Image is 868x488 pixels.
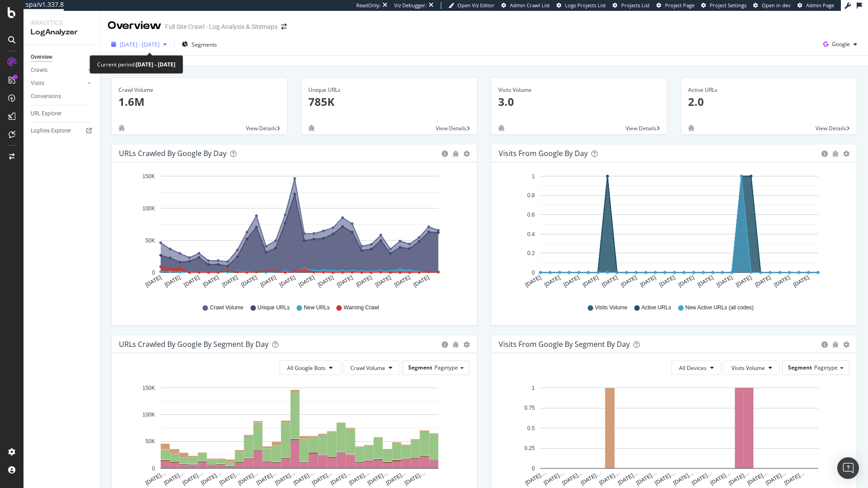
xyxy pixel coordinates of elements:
[626,124,656,132] span: View Details
[31,27,93,38] div: LogAnalyzer
[304,304,330,312] span: New URLs
[792,274,810,288] text: [DATE]
[31,79,44,88] div: Visits
[762,2,791,9] span: Open in dev
[613,2,650,9] a: Projects List
[202,274,220,288] text: [DATE]
[308,125,315,131] div: bug
[118,125,125,131] div: bug
[120,41,160,48] span: [DATE] - [DATE]
[343,360,400,375] button: Crawl Volume
[165,22,278,31] div: Full Site Crawl - Log Analysis & Sitemaps
[527,425,535,431] text: 0.5
[532,385,535,391] text: 1
[278,274,297,288] text: [DATE]
[688,125,694,131] div: bug
[152,270,155,276] text: 0
[31,109,61,118] div: URL Explorer
[753,2,791,9] a: Open in dev
[31,66,47,75] div: Crawls
[677,274,695,288] text: [DATE]
[527,250,535,256] text: 0.2
[671,360,722,375] button: All Devices
[356,2,381,9] div: ReadOnly:
[562,274,580,288] text: [DATE]
[773,274,791,288] text: [DATE]
[843,151,849,157] div: gear
[259,274,277,288] text: [DATE]
[499,382,846,487] svg: A chart.
[31,52,52,62] div: Overview
[31,79,85,88] a: Visits
[344,304,379,312] span: Warning Crawl
[119,149,226,158] div: URLs Crawled by Google by day
[31,52,94,62] a: Overview
[532,270,535,276] text: 0
[210,304,243,312] span: Crawl Volume
[119,170,467,295] svg: A chart.
[442,151,448,157] div: circle-info
[498,86,660,94] div: Visits Volume
[142,412,155,418] text: 100K
[665,2,694,9] span: Project Page
[308,94,470,109] p: 785K
[498,94,660,109] p: 3.0
[688,86,850,94] div: Active URLs
[297,274,316,288] text: [DATE]
[735,274,753,288] text: [DATE]
[142,385,155,391] text: 150K
[498,125,505,131] div: bug
[595,304,627,312] span: Visits Volume
[524,445,535,451] text: 0.25
[118,94,280,109] p: 1.6M
[316,274,335,288] text: [DATE]
[118,86,280,94] div: Crawl Volume
[524,274,542,288] text: [DATE]
[448,2,495,9] a: Open Viz Editor
[458,2,495,9] span: Open Viz Editor
[279,360,340,375] button: All Google Bots
[350,364,385,372] span: Crawl Volume
[701,2,746,9] a: Project Settings
[557,2,606,9] a: Logs Projects List
[731,364,765,372] span: Visits Volume
[374,274,392,288] text: [DATE]
[524,405,535,411] text: 0.75
[658,274,676,288] text: [DATE]
[816,124,846,132] span: View Details
[394,2,427,9] div: Viz Debugger:
[31,109,94,118] a: URL Explorer
[820,37,861,52] button: Google
[31,66,85,75] a: Crawls
[436,124,467,132] span: View Details
[31,18,93,27] div: Analytics
[620,274,638,288] text: [DATE]
[287,364,325,372] span: All Google Bots
[499,340,630,349] div: Visits from Google By Segment By Day
[119,382,467,487] svg: A chart.
[442,341,448,348] div: circle-info
[164,274,182,288] text: [DATE]
[510,2,550,9] span: Admin Crawl List
[408,364,432,371] span: Segment
[696,274,714,288] text: [DATE]
[710,2,746,9] span: Project Settings
[355,274,373,288] text: [DATE]
[144,274,162,288] text: [DATE]
[527,212,535,218] text: 0.6
[240,274,258,288] text: [DATE]
[258,304,290,312] span: Unique URLs
[754,274,772,288] text: [DATE]
[642,304,671,312] span: Active URLs
[527,193,535,199] text: 0.8
[499,170,846,295] svg: A chart.
[797,2,834,9] a: Admin Page
[108,37,170,52] button: [DATE] - [DATE]
[108,18,161,33] div: Overview
[788,364,812,371] span: Segment
[31,126,71,136] div: Logfiles Explorer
